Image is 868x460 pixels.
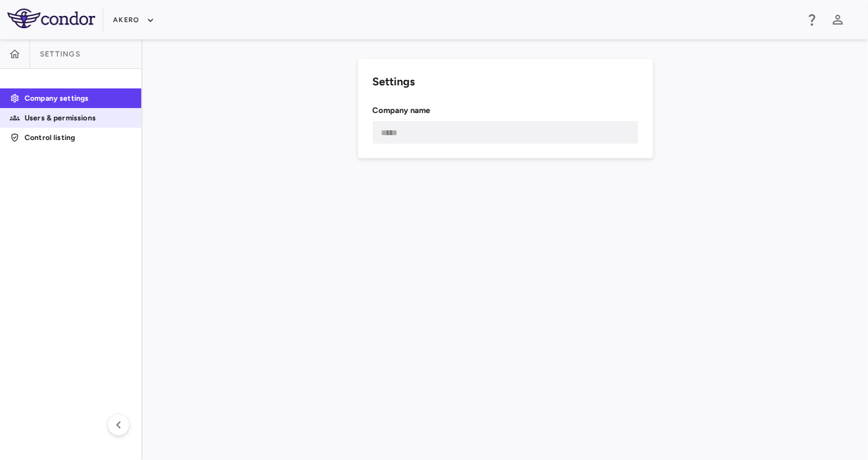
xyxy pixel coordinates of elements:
[7,9,95,28] img: logo-full-SnFGN8VE.png
[40,49,80,59] span: Settings
[373,105,638,116] h6: Company name
[25,132,131,143] p: Control listing
[373,74,638,90] h6: Settings
[25,112,131,123] p: Users & permissions
[113,10,154,30] button: Akero
[25,93,131,104] p: Company settings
